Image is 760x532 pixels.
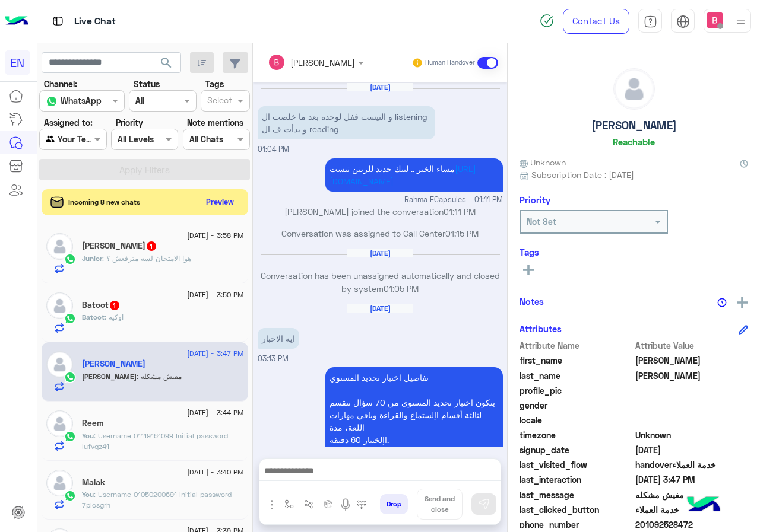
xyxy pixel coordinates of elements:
h6: Notes [520,296,544,307]
h5: Batoot [82,300,121,310]
img: make a call [357,500,366,509]
span: signup_date [520,444,633,456]
span: Attribute Value [635,339,749,352]
span: gender [520,399,633,412]
span: null [635,414,749,426]
span: 1 [147,241,156,251]
span: locale [520,414,633,426]
img: WhatsApp [64,490,76,502]
h6: Priority [520,195,550,205]
img: spinner [540,14,554,28]
span: Incoming 8 new chats [68,197,140,208]
img: tab [676,15,690,28]
label: Note mentions [187,116,243,129]
img: send voice note [338,498,353,512]
span: first_name [520,354,633,367]
h5: Malak [82,477,105,488]
span: Unknown [635,429,749,441]
span: Mahmoud [635,354,749,367]
span: search [159,56,173,70]
span: 01:04 PM [258,145,289,154]
a: Contact Us [563,9,629,34]
img: WhatsApp [64,371,76,383]
span: last_interaction [520,473,633,486]
span: Rahma ECapsules - 01:11 PM [404,195,503,206]
img: WhatsApp [64,313,76,324]
div: Select [205,94,232,109]
button: select flow [280,495,299,514]
span: last_name [520,369,633,382]
p: [PERSON_NAME] joined the conversation [258,205,503,218]
img: defaultAdmin.png [46,470,73,496]
label: Channel: [44,78,77,90]
a: tab [638,9,662,34]
span: 2025-09-10T10:01:53.289Z [635,444,749,456]
span: profile_pic [520,384,633,397]
img: send attachment [265,498,279,512]
span: [DATE] - 3:50 PM [187,289,243,300]
span: timezone [520,429,633,441]
button: Preview [201,193,239,211]
span: You [82,490,94,499]
span: خدمة العملاء [635,504,749,516]
button: create order [319,495,338,514]
span: last_clicked_button [520,504,633,516]
h6: [DATE] [347,249,413,257]
span: هوا الامتحان لسه مترفعش ؟ [102,254,191,263]
span: Ahmed [635,369,749,382]
img: defaultAdmin.png [46,410,73,437]
span: 201092528472 [635,518,749,531]
label: Tags [205,78,224,90]
span: last_message [520,489,633,501]
button: Send and close [417,489,463,520]
span: You [82,431,94,440]
span: Batoot [82,313,104,321]
p: 10/9/2025, 1:04 PM [258,106,435,139]
span: last_visited_flow [520,458,633,471]
img: WhatsApp [64,431,76,442]
img: hulul-logo.png [683,485,724,526]
h5: Mahmoud Ahmed [82,359,145,369]
span: Username 01119161099 Initial password lufvqz41 [82,431,228,451]
img: userImage [707,12,723,28]
span: [DATE] - 3:44 PM [187,407,243,418]
img: profile [733,14,748,29]
p: Live Chat [74,14,116,30]
span: [DATE] - 3:40 PM [187,467,243,477]
h6: [DATE] [347,83,413,91]
img: defaultAdmin.png [46,292,73,319]
h6: Tags [520,247,748,257]
img: add [737,297,748,308]
img: tab [644,15,657,28]
img: defaultAdmin.png [614,69,654,109]
span: 01:15 PM [445,228,479,238]
img: notes [717,298,727,307]
button: search [152,52,181,78]
span: [PERSON_NAME] [82,372,137,381]
p: Conversation was assigned to Call Center [258,227,503,240]
span: [DATE] - 3:58 PM [187,230,243,241]
span: Unknown [520,156,566,168]
span: 03:13 PM [258,354,289,363]
h6: Attributes [520,323,562,334]
h6: [DATE] [347,304,413,313]
p: Conversation has been unassigned automatically and closed by system [258,269,503,295]
a: [URL][DOMAIN_NAME] [330,164,476,186]
small: Human Handover [425,58,475,68]
span: 1 [110,301,119,310]
p: 10/9/2025, 1:11 PM [325,158,503,192]
span: Attribute Name [520,339,633,352]
span: مساء الخير .. لينك جديد للريتن تيست [330,164,455,174]
h6: Reachable [613,136,655,147]
span: null [635,399,749,412]
span: مفيش مشكله [137,372,182,381]
img: Logo [5,9,28,34]
span: Username 01050200691 Initial password 7plosgrh [82,490,232,509]
img: send message [478,498,490,510]
span: handoverخدمة العملاء [635,458,749,471]
button: Trigger scenario [299,495,319,514]
p: 13/9/2025, 3:13 PM [258,328,299,349]
img: defaultAdmin.png [46,233,73,260]
label: Priority [116,116,143,129]
h5: Reem [82,418,104,428]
